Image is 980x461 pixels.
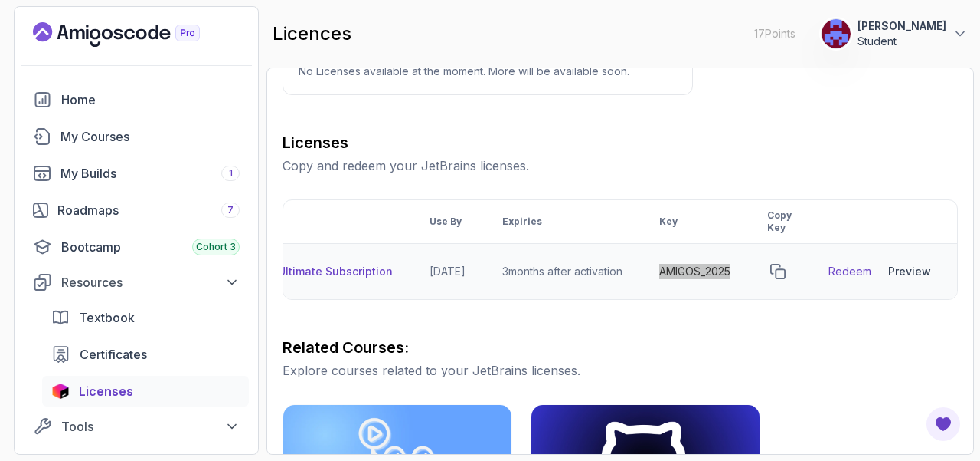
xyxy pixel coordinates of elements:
[925,406,962,443] button: Open Feedback Button
[227,204,234,216] span: 7
[42,376,249,407] a: licenses
[24,121,249,152] a: courses
[33,22,235,47] a: Landing page
[283,361,958,380] p: Explore courses related to your JetBrains licenses.
[24,268,249,296] button: Resources
[484,244,641,300] td: 3 months after activation
[61,417,240,436] div: Tools
[857,34,946,49] p: Student
[51,384,70,399] img: jetbrains icon
[80,345,147,364] span: Certificates
[24,158,249,189] a: builds
[61,238,240,256] div: Bootcamp
[411,244,484,300] td: [DATE]
[42,302,249,333] a: textbook
[767,261,789,282] button: copy-button
[61,91,240,109] div: Home
[641,244,749,300] td: AMIGOS_2025
[61,273,240,291] div: Resources
[828,264,871,279] a: Redeem
[57,201,240,219] div: Roadmaps
[24,232,249,262] a: bootcamp
[283,337,958,358] h3: Related Courses:
[229,167,233,179] span: 1
[641,200,749,244] th: Key
[42,339,249,370] a: certificates
[60,164,240,183] div: My Builds
[822,19,851,48] img: user profile image
[24,195,249,226] a: roadmaps
[299,64,677,79] p: No Licenses available at the moment. More will be available soon.
[24,84,249,115] a: home
[273,21,351,46] h2: licences
[79,308,135,327] span: Textbook
[283,132,958,153] h3: Licenses
[888,264,931,279] div: Preview
[857,18,946,34] p: [PERSON_NAME]
[754,26,795,41] p: 17 Points
[880,256,939,287] button: Preview
[283,156,958,175] p: Copy and redeem your JetBrains licenses.
[60,127,240,146] div: My Courses
[24,413,249,440] button: Tools
[79,382,133,400] span: Licenses
[749,200,810,244] th: Copy Key
[196,241,236,253] span: Cohort 3
[411,200,484,244] th: Use By
[821,18,968,49] button: user profile image[PERSON_NAME]Student
[484,200,641,244] th: Expiries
